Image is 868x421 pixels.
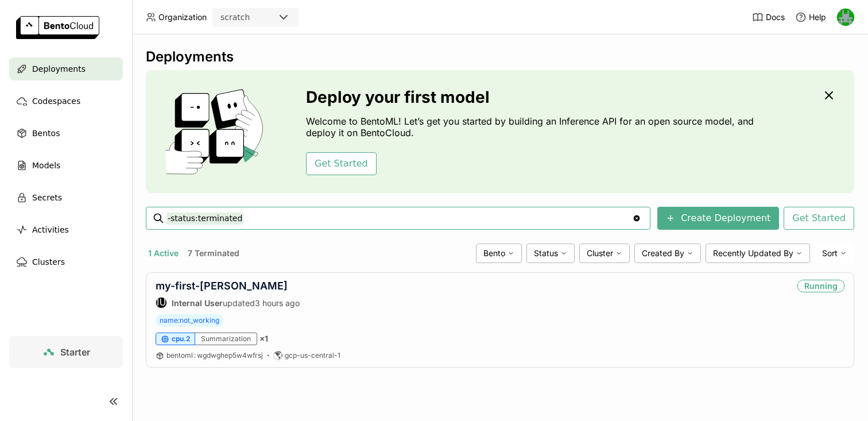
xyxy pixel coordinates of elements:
[632,214,641,223] svg: Clear value
[9,57,123,80] a: Deployments
[32,126,60,140] span: Bentos
[156,280,288,292] a: my-first-[PERSON_NAME]
[9,336,123,368] a: Starter
[146,48,854,65] div: Deployments
[32,255,65,269] span: Clusters
[797,280,844,292] div: Running
[706,244,810,263] div: Recently Updated By
[166,209,632,227] input: Search
[194,351,196,360] span: :
[9,250,123,273] a: Clusters
[32,159,60,172] span: Models
[752,11,785,23] a: Docs
[534,248,558,258] span: Status
[795,11,826,23] div: Help
[784,207,854,230] button: Get Started
[766,12,785,22] span: Docs
[9,122,123,145] a: Bentos
[32,94,80,108] span: Codespaces
[587,248,613,258] span: Cluster
[251,12,252,24] input: Selected scratch.
[156,298,166,308] div: IU
[166,351,263,360] a: bentoml:wgdwghep5w4wfrsj
[306,88,759,106] h3: Deploy your first model
[259,334,268,344] span: × 1
[146,246,181,261] button: 1 Active
[32,62,86,76] span: Deployments
[579,244,630,263] div: Cluster
[9,218,123,241] a: Activities
[657,207,779,230] button: Create Deployment
[837,9,854,26] img: Sean Hickey
[713,248,793,258] span: Recently Updated By
[166,351,263,360] span: bentoml wgdwghep5w4wfrsj
[156,297,167,308] div: Internal User
[642,248,684,258] span: Created By
[60,346,90,358] span: Starter
[156,314,223,327] span: name:not_working
[822,248,838,258] span: Sort
[526,244,575,263] div: Status
[634,244,701,263] div: Created By
[32,223,69,237] span: Activities
[809,12,826,22] span: Help
[815,244,854,263] div: Sort
[306,152,377,175] button: Get Started
[255,298,300,308] span: 3 hours ago
[483,248,505,258] span: Bento
[32,191,62,204] span: Secrets
[220,11,250,23] div: scratch
[172,298,223,308] strong: Internal User
[155,88,278,175] img: cover onboarding
[172,334,190,343] span: cpu.2
[195,333,257,345] div: Summarization
[476,244,522,263] div: Bento
[185,246,242,261] button: 7 Terminated
[156,297,300,308] div: updated
[306,115,759,138] p: Welcome to BentoML! Let’s get you started by building an Inference API for an open source model, ...
[158,12,207,22] span: Organization
[9,186,123,209] a: Secrets
[285,351,340,360] span: gcp-us-central-1
[9,154,123,177] a: Models
[9,90,123,113] a: Codespaces
[16,16,99,39] img: logo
